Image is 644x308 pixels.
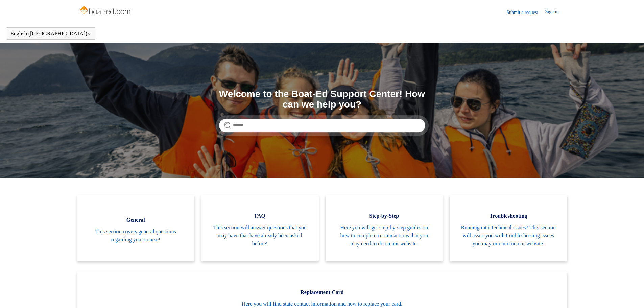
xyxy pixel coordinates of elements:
input: Search [219,119,425,132]
a: FAQ This section will answer questions that you may have that have already been asked before! [201,195,319,261]
span: This section will answer questions that you may have that have already been asked before! [211,223,309,248]
a: Sign in [545,8,565,16]
span: FAQ [211,212,309,220]
a: General This section covers general questions regarding your course! [77,195,195,261]
span: Here you will find state contact information and how to replace your card. [87,300,557,308]
button: English ([GEOGRAPHIC_DATA]) [10,31,91,37]
span: Replacement Card [87,288,557,297]
span: Troubleshooting [460,212,557,220]
span: Running into Technical issues? This section will assist you with troubleshooting issues you may r... [460,223,557,248]
span: This section covers general questions regarding your course! [87,228,185,244]
a: Submit a request [506,9,545,16]
img: Boat-Ed Help Center home page [79,4,133,18]
span: Here you will get step-by-step guides on how to complete certain actions that you may need to do ... [336,223,433,248]
a: Troubleshooting Running into Technical issues? This section will assist you with troubleshooting ... [450,195,567,261]
span: Step-by-Step [336,212,433,220]
a: Step-by-Step Here you will get step-by-step guides on how to complete certain actions that you ma... [326,195,443,261]
h1: Welcome to the Boat-Ed Support Center! How can we help you? [219,89,425,110]
span: General [87,216,185,224]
